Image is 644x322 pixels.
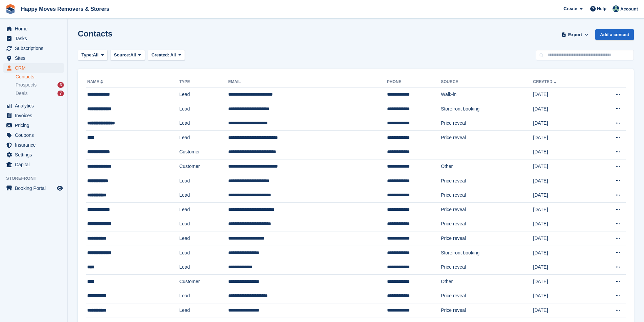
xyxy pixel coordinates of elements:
td: [DATE] [533,174,592,188]
td: Lead [179,303,228,318]
td: [DATE] [533,231,592,246]
a: Happy Moves Removers & Storers [18,3,112,15]
span: Tasks [15,34,55,43]
td: Lead [179,289,228,303]
span: Type: [81,52,93,58]
a: menu [3,63,64,73]
td: Storefront booking [441,246,533,260]
img: Admin [613,5,619,12]
th: Source [441,77,533,88]
td: [DATE] [533,202,592,217]
td: Customer [179,145,228,159]
td: Lead [179,231,228,246]
img: stora-icon-8386f47178a22dfd0bd8f6a31ec36ba5ce8667c1dd55bd0f319d3a0aa187defe.svg [5,4,16,14]
td: Price reveal [441,202,533,217]
td: Lead [179,188,228,203]
a: menu [3,183,64,193]
span: Created: [151,52,169,57]
a: menu [3,150,64,159]
a: menu [3,160,64,169]
span: Booking Portal [15,183,55,193]
span: Settings [15,150,55,159]
td: [DATE] [533,274,592,289]
td: [DATE] [533,246,592,260]
span: Deals [16,90,28,97]
td: Lead [179,102,228,116]
span: Export [568,31,582,38]
td: [DATE] [533,130,592,145]
span: Coupons [15,130,55,140]
button: Source: All [110,50,145,61]
a: Deals 7 [16,90,64,97]
td: Price reveal [441,217,533,231]
td: Price reveal [441,231,533,246]
span: Prospects [16,82,37,88]
td: Lead [179,174,228,188]
td: [DATE] [533,88,592,102]
div: 7 [57,91,64,96]
td: [DATE] [533,260,592,275]
button: Created: All [148,50,185,61]
a: menu [3,53,64,63]
td: [DATE] [533,116,592,131]
td: Lead [179,260,228,275]
td: [DATE] [533,289,592,303]
span: Pricing [15,121,55,130]
td: Walk-in [441,88,533,102]
a: menu [3,121,64,130]
span: Analytics [15,101,55,110]
a: menu [3,34,64,43]
span: All [170,52,176,57]
td: Lead [179,116,228,131]
th: Email [228,77,387,88]
td: Price reveal [441,116,533,131]
td: [DATE] [533,159,592,174]
span: Source: [114,52,130,58]
a: Created [533,79,558,84]
span: All [130,52,136,58]
td: Customer [179,159,228,174]
td: Lead [179,88,228,102]
span: Subscriptions [15,44,55,53]
td: Lead [179,217,228,231]
a: Add a contact [595,29,634,40]
td: Other [441,274,533,289]
a: Preview store [56,184,64,192]
td: Other [441,159,533,174]
td: Price reveal [441,303,533,318]
span: CRM [15,63,55,73]
span: Insurance [15,140,55,150]
td: Storefront booking [441,102,533,116]
td: Price reveal [441,289,533,303]
a: Name [87,79,104,84]
a: menu [3,130,64,140]
a: menu [3,24,64,33]
span: Home [15,24,55,33]
a: menu [3,140,64,150]
td: Price reveal [441,188,533,203]
button: Type: All [78,50,108,61]
span: Create [564,5,577,12]
span: Storefront [6,175,67,182]
div: 3 [57,82,64,88]
a: menu [3,101,64,110]
a: Contacts [16,74,64,80]
td: Price reveal [441,174,533,188]
td: Lead [179,202,228,217]
td: [DATE] [533,217,592,231]
td: Lead [179,130,228,145]
button: Export [560,29,590,40]
td: [DATE] [533,188,592,203]
span: Help [597,5,606,12]
td: Customer [179,274,228,289]
td: Lead [179,246,228,260]
a: Prospects 3 [16,81,64,89]
td: [DATE] [533,145,592,159]
a: menu [3,111,64,120]
span: Invoices [15,111,55,120]
td: Price reveal [441,260,533,275]
span: Sites [15,53,55,63]
td: [DATE] [533,303,592,318]
h1: Contacts [78,29,113,38]
a: menu [3,44,64,53]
